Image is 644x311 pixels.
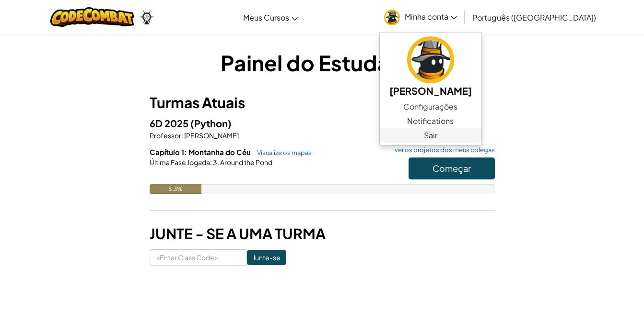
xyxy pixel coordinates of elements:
[150,147,252,156] span: Capítulo 1: Montanha do Céu
[252,149,312,156] a: Visualize os mapas
[139,10,154,24] img: Ozaria
[238,4,303,30] a: Meus Cursos
[379,2,462,32] a: Minha conta
[181,131,183,140] span: :
[380,114,481,128] a: Notifications
[50,7,134,27] img: CodeCombat logo
[407,115,454,127] span: Notifications
[219,158,272,167] span: Around the Pond
[407,36,454,83] img: avatar
[380,128,481,143] a: Sair
[190,117,232,129] span: (Python)
[243,12,289,22] span: Meus Cursos
[210,158,212,167] span: :
[433,163,471,174] span: Começar
[150,223,495,244] h3: JUNTE - SE A UMA TURMA
[389,83,472,98] h5: [PERSON_NAME]
[409,157,495,179] button: Começar
[380,100,481,114] a: Configurações
[150,48,495,78] h1: Painel do Estudante
[247,250,286,265] input: Junte-se
[405,11,457,22] span: Minha conta
[384,10,400,25] img: avatar
[390,147,495,153] a: ver os projetos dos meus colegas
[183,131,239,140] span: [PERSON_NAME]
[150,158,210,167] span: Última Fase Jogada
[150,249,247,266] input: <Enter Class Code>
[468,4,601,30] a: Português ([GEOGRAPHIC_DATA])
[212,158,219,167] span: 3.
[150,131,181,140] span: Professor
[150,117,190,129] span: 6D 2025
[150,92,495,113] h3: Turmas Atuais
[472,12,596,22] span: Português ([GEOGRAPHIC_DATA])
[150,184,201,194] div: 8.3%
[380,35,481,100] a: [PERSON_NAME]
